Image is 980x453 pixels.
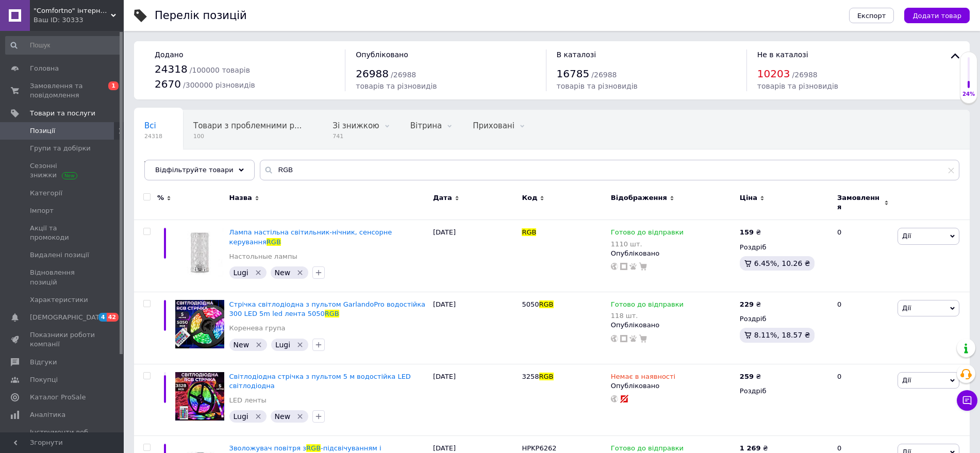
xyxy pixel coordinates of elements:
span: / 26988 [391,71,416,79]
div: 1110 шт. [611,240,684,248]
span: Дії [902,232,911,240]
span: Лампа настільна світильник-нічник, сенсорне керування [229,228,392,245]
span: 3258 [522,373,539,380]
span: В каталозі [557,51,596,59]
span: 24318 [144,132,162,140]
svg: Видалити мітку [254,269,262,277]
div: ₴ [740,300,761,309]
span: / 26988 [792,71,818,79]
span: RGB [306,444,321,452]
span: Відгуки [30,358,57,367]
button: Додати товар [904,8,970,23]
span: Немає в наявності [611,373,675,383]
a: Лампа настільна світильник-нічник, сенсорне керуванняRGB [229,228,392,245]
span: Дії [902,304,911,312]
span: Каталог ProSale [30,393,86,402]
a: Настольные лампы [229,252,297,261]
span: Код [522,193,537,203]
div: ₴ [740,372,761,381]
div: Роздріб [740,314,828,324]
span: Додано [155,51,183,59]
div: Опубліковано [611,321,735,330]
span: New [275,412,291,421]
span: Замовлення та повідомлення [30,81,95,100]
span: Lugi [234,412,248,421]
span: Замовлення [837,193,882,212]
span: Групи та добірки [30,144,91,153]
b: 159 [740,228,754,236]
span: HPKP6262 [522,444,556,452]
span: RGB [539,300,554,308]
div: [DATE] [430,220,519,292]
span: Готово до відправки [611,300,684,311]
a: Світлодіодна стрічка з пультом 5 м водостійка LED світлодіодна [229,373,411,390]
img: Лента светодиодная c пультом GarlandoPro водостойкая 300 LED 5m led лента 5050RGB [175,300,224,349]
span: / 26988 [591,71,617,79]
span: Характеристики [30,295,88,305]
span: 42 [107,313,119,322]
b: 1 269 [740,444,761,452]
div: 24% [960,91,977,98]
span: 6.45%, 10.26 ₴ [754,259,810,267]
div: Роздріб [740,387,828,396]
span: Експорт [857,12,886,20]
span: товарів та різновидів [356,82,437,90]
span: Стрічка світлодіодна з пультом GarlandoPro водостійка 300 LED 5m led лента 5050 [229,300,426,317]
span: Відновлення позицій [30,268,95,287]
span: Готово до відправки [611,228,684,239]
span: Назва [229,193,252,203]
button: Експорт [849,8,894,23]
div: ₴ [740,228,761,237]
div: [DATE] [430,292,519,364]
span: Lugi [234,269,248,277]
span: Lugi [275,341,290,349]
span: New [275,269,291,277]
div: Опубліковано [611,249,735,258]
span: [DEMOGRAPHIC_DATA] [30,313,106,322]
img: Лампа настольная светильник-ночник, сенсорное управление RGB [175,228,224,277]
span: 26988 [356,68,389,80]
span: Імпорт [30,206,54,215]
img: Светодиодная лента c пультом 5 м водостойкая LED светодиодная [175,372,224,421]
span: 2670 [155,78,181,90]
div: ₴ [740,444,768,453]
span: Vodospad, New [144,160,204,170]
div: Ваш ID: 30333 [34,15,124,25]
span: Не в каталозі [757,51,808,59]
span: Товари та послуги [30,109,95,118]
span: Вітрина [410,121,442,130]
a: LED ленты [229,396,267,405]
span: Приховані [473,121,514,130]
span: Зволожувач повітря з [229,444,306,452]
span: Інструменти веб-майстра та SEO [30,428,95,446]
svg: Видалити мітку [255,341,263,349]
span: 10203 [757,68,790,80]
span: Головна [30,64,59,73]
input: Пошук [5,36,122,55]
span: Дата [433,193,452,203]
span: Сезонні знижки [30,161,95,180]
a: Стрічка світлодіодна з пультом GarlandoPro водостійка 300 LED 5m led лента 5050RGB [229,300,426,317]
span: / 100000 товарів [190,66,250,74]
span: Відфільтруйте товари [155,166,234,174]
span: New [234,341,250,349]
span: Аналітика [30,410,65,420]
span: Позиції [30,126,55,136]
div: 0 [831,220,895,292]
span: Показники роботи компанії [30,330,95,349]
span: Видалені позиції [30,250,89,260]
span: 24318 [155,63,188,75]
span: Ціна [740,193,757,203]
span: Дії [902,376,911,384]
span: товарів та різновидів [557,82,638,90]
svg: Видалити мітку [254,412,262,421]
span: RGB [539,373,554,380]
b: 259 [740,373,754,380]
span: % [157,193,164,203]
span: Додати товар [912,12,961,20]
span: 1 [108,81,119,90]
b: 229 [740,300,754,308]
button: Чат з покупцем [957,390,977,411]
span: / 300000 різновидів [183,81,255,89]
